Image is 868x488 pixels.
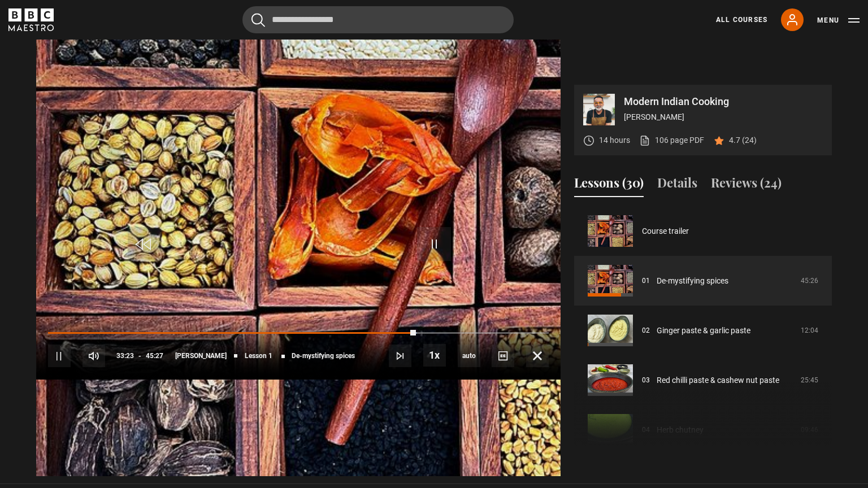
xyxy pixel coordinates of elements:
[116,346,134,366] span: 33:23
[492,345,514,367] button: Captions
[8,8,54,31] svg: BBC Maestro
[138,352,141,360] span: -
[657,275,728,287] a: De-mystifying spices
[36,85,561,380] video-js: Video Player
[639,134,704,146] a: 106 page PDF
[642,225,689,237] a: Course trailer
[251,13,265,27] button: Submit the search query
[657,173,697,197] button: Details
[245,352,272,359] span: Lesson 1
[292,352,355,359] span: De-mystifying spices
[389,345,411,367] button: Next Lesson
[729,134,757,146] p: 4.7 (24)
[657,374,779,386] a: Red chilli paste & cashew nut paste
[458,345,480,367] div: Current quality: 1080p
[458,345,480,367] span: auto
[624,97,823,107] p: Modern Indian Cooking
[599,134,630,146] p: 14 hours
[175,352,227,359] span: [PERSON_NAME]
[48,345,71,367] button: Pause
[48,332,549,334] div: Progress Bar
[574,173,644,197] button: Lessons (30)
[526,345,549,367] button: Fullscreen
[716,15,767,25] a: All Courses
[146,346,163,366] span: 45:27
[423,344,446,367] button: Playback Rate
[83,345,105,367] button: Mute
[711,173,782,197] button: Reviews (24)
[817,15,860,26] button: Toggle navigation
[242,6,514,33] input: Search
[624,111,823,123] p: [PERSON_NAME]
[657,325,750,337] a: Ginger paste & garlic paste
